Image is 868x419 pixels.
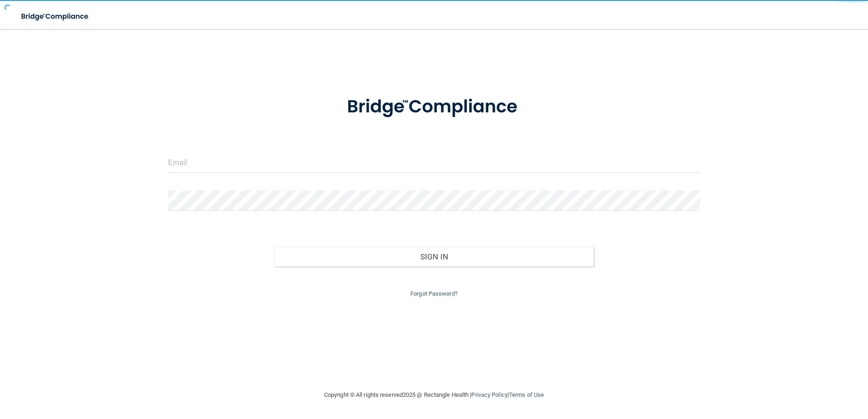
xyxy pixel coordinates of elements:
img: bridge_compliance_login_screen.278c3ca4.svg [14,7,97,26]
a: Privacy Policy [471,391,507,398]
a: Forgot Password? [410,290,458,297]
div: Copyright © All rights reserved 2025 @ Rectangle Health | | [268,380,600,409]
a: Terms of Use [509,391,544,398]
input: Email [168,152,700,173]
img: bridge_compliance_login_screen.278c3ca4.svg [328,83,540,131]
button: Sign In [274,247,594,267]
